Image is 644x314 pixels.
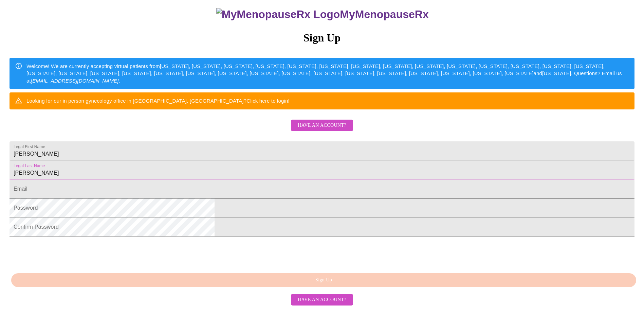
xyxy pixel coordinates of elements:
[31,78,119,84] em: [EMAIL_ADDRESS][DOMAIN_NAME]
[298,296,346,304] span: Have an account?
[26,94,290,107] div: Looking for our in person gynecology office in [GEOGRAPHIC_DATA], [GEOGRAPHIC_DATA]?
[291,294,353,306] button: Have an account?
[10,240,113,266] iframe: reCAPTCHA
[10,32,634,44] h3: Sign Up
[298,121,346,130] span: Have an account?
[26,60,629,87] div: Welcome! We are currently accepting virtual patients from [US_STATE], [US_STATE], [US_STATE], [US...
[11,8,635,21] h3: MyMenopauseRx
[289,127,355,133] a: Have an account?
[289,296,355,302] a: Have an account?
[246,98,290,104] a: Click here to login!
[291,120,353,132] button: Have an account?
[216,8,340,21] img: MyMenopauseRx Logo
